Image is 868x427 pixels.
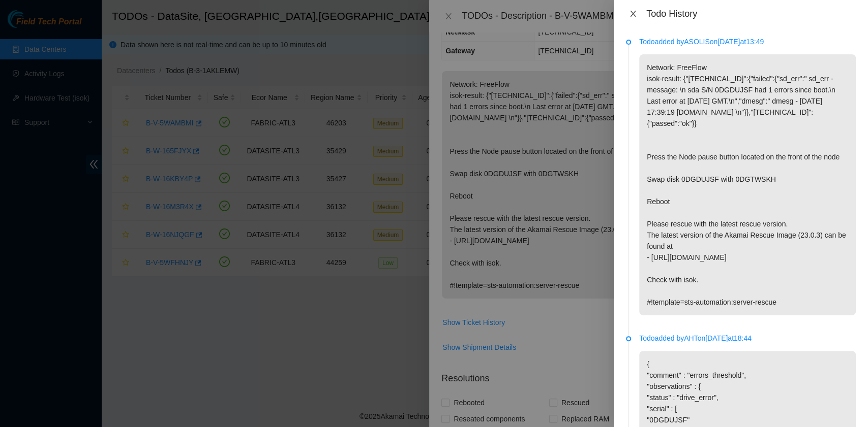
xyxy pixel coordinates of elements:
div: Todo History [646,8,856,19]
span: close [629,10,637,18]
p: Network: FreeFlow isok-result: {"[TECHNICAL_ID]":{"failed":{"sd_err":" sd_err - message: \n sda S... [639,54,856,315]
p: Todo added by AHT on [DATE] at 18:44 [639,333,856,344]
p: Todo added by ASOLIS on [DATE] at 13:49 [639,36,856,47]
button: Close [626,9,640,19]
